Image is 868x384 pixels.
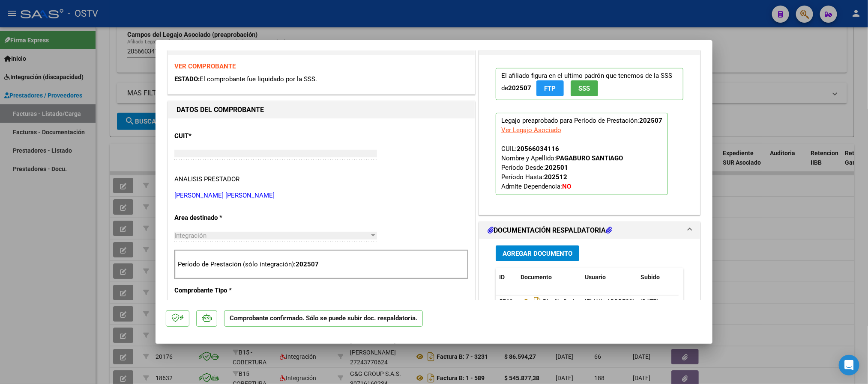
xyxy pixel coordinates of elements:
[296,260,319,268] strong: 202507
[544,173,567,181] strong: 202512
[224,310,423,327] p: Comprobante confirmado. Sólo se puede subir doc. respaldatoria.
[174,232,207,239] span: Integración
[637,268,680,287] datatable-header-cell: Subido
[508,84,531,92] strong: 202507
[501,145,623,190] span: CUIL: Nombre y Apellido: Período Desde: Período Hasta: Admite Dependencia:
[562,183,571,190] strong: NO
[581,268,637,287] datatable-header-cell: Usuario
[499,274,505,281] span: ID
[479,55,700,215] div: PREAPROBACIÓN PARA INTEGRACION
[536,80,564,96] button: FTP
[496,245,579,261] button: Agregar Documento
[496,268,517,287] datatable-header-cell: ID
[174,286,263,295] p: Comprobante Tipo *
[174,131,263,141] p: CUIT
[571,80,598,96] button: SSS
[200,75,317,83] span: El comprobante fue liquidado por la SSS.
[499,298,516,305] span: 57601
[521,274,552,281] span: Documento
[496,113,668,195] p: Legajo preaprobado para Período de Prestación:
[178,260,465,269] p: Período de Prestación (sólo integración):
[641,298,658,305] span: [DATE]
[177,42,227,50] strong: COMPROBANTE
[174,213,263,223] p: Area destinado *
[517,144,559,154] div: 20566034116
[174,75,200,83] span: ESTADO:
[641,274,660,281] span: Subido
[521,298,605,305] span: Planilla De Asistencia_1
[174,62,236,70] a: VER COMPROBANTE
[556,154,623,162] strong: PAGABURO SANTIAGO
[639,117,662,124] strong: 202507
[174,174,239,184] div: ANALISIS PRESTADOR
[496,68,683,100] p: El afiliado figura en el ultimo padrón que tenemos de la SSS de
[479,222,700,239] mat-expansion-panel-header: DOCUMENTACIÓN RESPALDATORIA
[545,85,556,92] span: FTP
[517,268,581,287] datatable-header-cell: Documento
[488,225,612,236] h1: DOCUMENTACIÓN RESPALDATORIA
[839,355,859,375] div: Open Intercom Messenger
[545,164,568,171] strong: 202501
[177,106,264,114] strong: DATOS DEL COMPROBANTE
[174,191,468,201] p: [PERSON_NAME] [PERSON_NAME]
[579,85,590,92] span: SSS
[503,250,572,257] span: Agregar Documento
[501,125,561,135] div: Ver Legajo Asociado
[585,298,730,305] span: [EMAIL_ADDRESS][DOMAIN_NAME] - [PERSON_NAME]
[585,274,606,281] span: Usuario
